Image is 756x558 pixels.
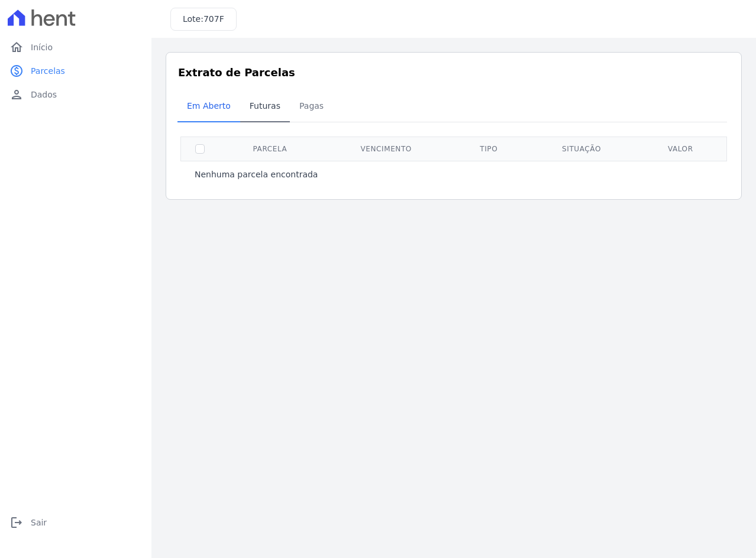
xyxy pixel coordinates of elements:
[180,94,238,118] span: Em Aberto
[31,65,65,77] span: Parcelas
[526,137,637,161] th: Situação
[183,13,224,25] h3: Lote:
[5,83,147,106] a: personDados
[9,40,24,54] i: home
[290,92,333,122] a: Pagas
[9,64,24,78] i: paid
[177,92,240,122] a: Em Aberto
[219,137,321,161] th: Parcela
[195,168,318,180] p: Nenhuma parcela encontrada
[5,35,147,59] a: homeInício
[240,92,290,122] a: Futuras
[9,87,24,102] i: person
[243,94,287,118] span: Futuras
[637,137,724,161] th: Valor
[292,94,331,118] span: Pagas
[321,137,451,161] th: Vencimento
[203,14,224,24] span: 707F
[9,515,24,530] i: logout
[5,59,147,83] a: paidParcelas
[451,137,526,161] th: Tipo
[31,517,47,528] span: Sair
[5,511,147,534] a: logoutSair
[31,89,57,100] span: Dados
[31,41,53,53] span: Início
[178,64,729,80] h3: Extrato de Parcelas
